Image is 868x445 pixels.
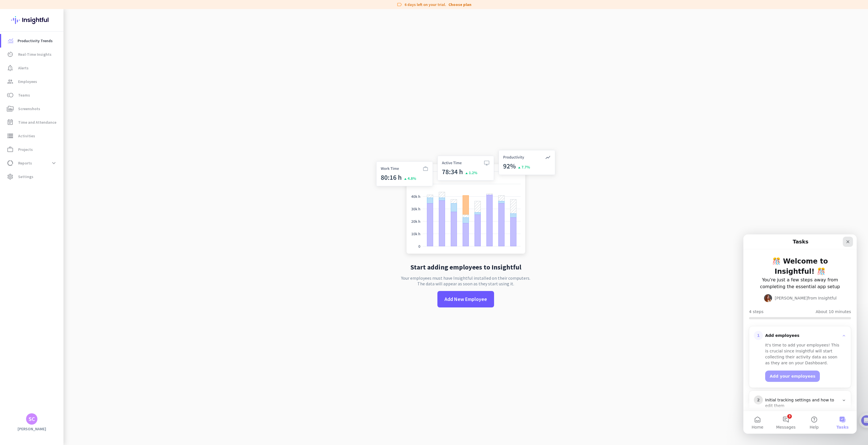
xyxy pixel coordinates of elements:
i: data_usage [7,160,14,166]
img: menu-item [8,38,13,43]
i: storage [7,132,14,139]
p: Your employees must have Insightful installed on their computers. The data will appear as soon as... [401,275,530,286]
i: perm_media [7,105,14,112]
a: event_noteTime and Attendance [1,115,63,129]
a: settingsSettings [1,170,63,183]
span: Reports [18,160,32,166]
span: Teams [18,92,30,99]
span: Add New Employee [444,296,487,303]
span: Real-Time Insights [18,51,52,58]
a: menu-itemProductivity Trends [1,34,63,48]
i: group [7,78,14,85]
div: SC [29,416,35,422]
span: Employees [18,78,37,85]
a: perm_mediaScreenshots [1,102,63,115]
iframe: Intercom live chat [743,234,857,434]
span: Activities [18,132,35,139]
span: Projects [18,146,33,153]
a: work_outlineProjects [1,143,63,156]
h2: Start adding employees to Insightful [410,264,521,271]
button: expand_more [49,158,59,168]
i: av_timer [7,51,14,58]
i: notification_important [7,65,14,71]
span: Time and Attendance [18,119,56,126]
i: work_outline [7,146,14,153]
button: Add New Employee [437,291,494,307]
i: label [397,2,402,7]
span: Productivity Trends [18,37,53,44]
a: storageActivities [1,129,63,143]
img: Insightful logo [11,9,52,31]
i: toll [7,92,14,99]
a: tollTeams [1,88,63,102]
span: Alerts [18,65,29,71]
i: settings [7,173,14,180]
img: no-search-results [372,147,559,259]
a: notification_importantAlerts [1,61,63,75]
span: Screenshots [18,105,40,112]
a: Choose plan [448,2,471,7]
a: groupEmployees [1,75,63,88]
i: event_note [7,119,14,126]
a: data_usageReportsexpand_more [1,156,63,170]
a: av_timerReal-Time Insights [1,48,63,61]
span: Settings [18,173,33,180]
